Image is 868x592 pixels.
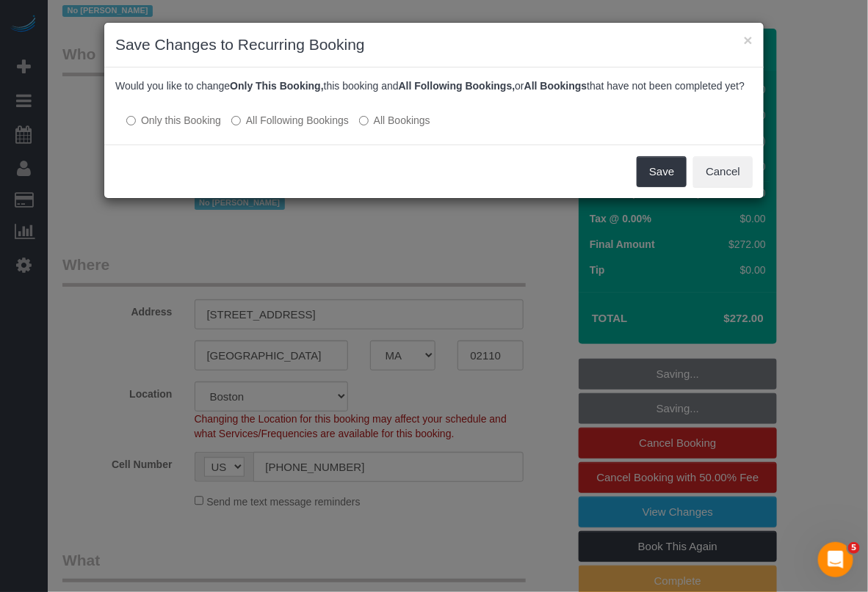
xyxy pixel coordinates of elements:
[115,34,753,56] h3: Save Changes to Recurring Booking
[115,78,753,93] p: Would you like to change this booking and or that have not been completed yet?
[126,116,136,125] input: Only this Booking
[693,156,753,187] button: Cancel
[359,113,430,128] label: All bookings that have not been completed yet will be changed.
[359,116,369,125] input: All Bookings
[524,80,587,92] b: All Bookings
[399,80,516,92] b: All Following Bookings,
[744,32,753,48] button: ×
[231,113,349,128] label: This and all the bookings after it will be changed.
[818,542,853,577] iframe: Intercom live chat
[848,542,860,554] span: 5
[231,116,241,125] input: All Following Bookings
[126,113,221,128] label: All other bookings in the series will remain the same.
[637,156,687,187] button: Save
[230,80,324,92] b: Only This Booking,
